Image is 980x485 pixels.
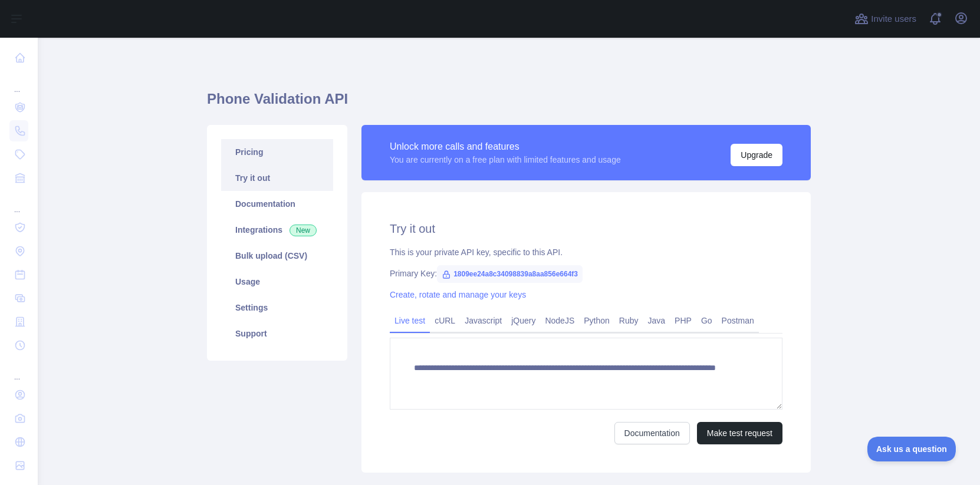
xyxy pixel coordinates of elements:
div: Unlock more calls and features [390,140,621,154]
a: Ruby [614,311,643,330]
a: jQuery [507,311,540,330]
div: This is your private API key, specific to this API. [390,246,782,258]
a: NodeJS [540,311,579,330]
a: Live test [390,311,430,330]
a: Bulk upload (CSV) [221,243,333,269]
div: Primary Key: [390,268,782,279]
a: cURL [430,311,460,330]
iframe: Toggle Customer Support [867,437,956,461]
div: ... [9,191,28,215]
a: Postman [717,311,759,330]
a: Usage [221,269,333,295]
span: Invite users [871,12,916,26]
a: Documentation [614,422,690,444]
a: Documentation [221,191,333,217]
span: 1809ee24a8c34098839a8aa856e664f3 [437,265,583,283]
button: Upgrade [731,144,782,166]
a: Integrations New [221,217,333,243]
a: Support [221,321,333,347]
h1: Phone Validation API [207,90,811,118]
div: You are currently on a free plan with limited features and usage [390,154,621,166]
div: ... [9,358,28,382]
div: ... [9,71,28,94]
a: Try it out [221,165,333,191]
button: Make test request [697,422,782,444]
button: Invite users [852,9,919,28]
a: Javascript [460,311,507,330]
a: Settings [221,295,333,321]
a: Create, rotate and manage your keys [390,290,526,299]
h2: Try it out [390,220,782,237]
a: Go [696,311,717,330]
a: PHP [670,311,696,330]
span: New [290,225,317,236]
a: Python [579,311,614,330]
a: Pricing [221,139,333,165]
a: Java [643,311,670,330]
